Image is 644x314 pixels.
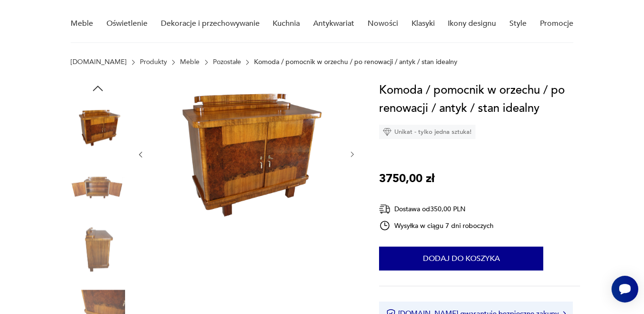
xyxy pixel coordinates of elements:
[71,100,125,155] img: Zdjęcie produktu Komoda / pomocnik w orzechu / po renowacji / antyk / stan idealny
[273,5,300,42] a: Kuchnia
[412,5,435,42] a: Klasyki
[379,203,391,215] img: Ikona dostawy
[379,170,434,188] p: 3750,00 zł
[379,220,494,231] div: Wysyłka w ciągu 7 dni roboczych
[448,5,496,42] a: Ikony designu
[71,58,127,66] a: [DOMAIN_NAME]
[509,5,527,42] a: Style
[368,5,398,42] a: Nowości
[140,58,167,66] a: Produkty
[213,58,241,66] a: Pozostałe
[379,203,494,215] div: Dostawa od 350,00 PLN
[180,58,200,66] a: Meble
[254,58,457,66] p: Komoda / pomocnik w orzechu / po renowacji / antyk / stan idealny
[379,247,543,271] button: Dodaj do koszyka
[106,5,148,42] a: Oświetlenie
[313,5,354,42] a: Antykwariat
[71,5,93,42] a: Meble
[540,5,573,42] a: Promocje
[612,276,638,303] iframe: Smartsupp widget button
[383,128,391,136] img: Ikona diamentu
[71,162,125,216] img: Zdjęcie produktu Komoda / pomocnik w orzechu / po renowacji / antyk / stan idealny
[154,81,338,227] img: Zdjęcie produktu Komoda / pomocnik w orzechu / po renowacji / antyk / stan idealny
[71,222,125,277] img: Zdjęcie produktu Komoda / pomocnik w orzechu / po renowacji / antyk / stan idealny
[379,81,580,118] h1: Komoda / pomocnik w orzechu / po renowacji / antyk / stan idealny
[379,125,475,139] div: Unikat - tylko jedna sztuka!
[161,5,260,42] a: Dekoracje i przechowywanie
